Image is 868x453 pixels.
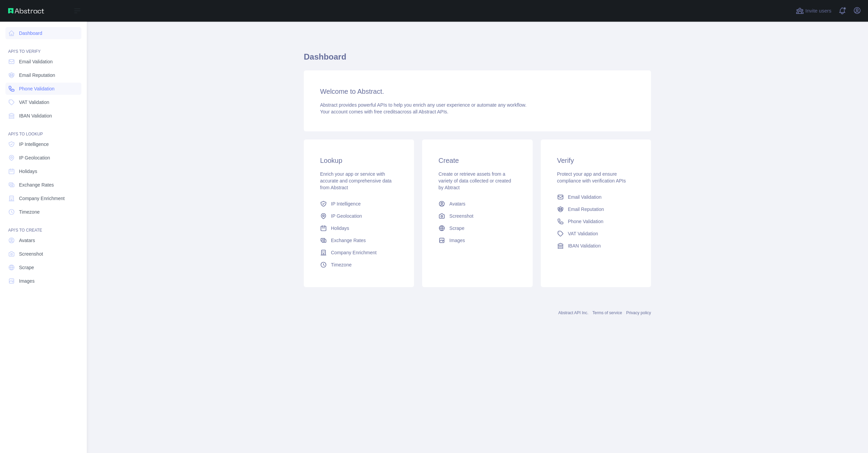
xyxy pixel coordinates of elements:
a: IBAN Validation [554,240,637,252]
a: Holidays [317,222,400,234]
span: Screenshot [19,251,43,257]
span: IBAN Validation [568,242,601,249]
span: Holidays [19,168,37,175]
a: Terms of service [592,310,622,315]
span: Your account comes with across all Abstract APIs. [320,109,448,114]
a: IP Geolocation [317,210,400,222]
span: Timezone [331,261,352,268]
div: API'S TO LOOKUP [5,123,81,137]
a: VAT Validation [554,228,637,240]
span: Scrape [449,225,464,232]
a: Screenshot [436,210,519,222]
span: IBAN Validation [19,112,52,119]
a: Abstract API Inc. [558,310,589,315]
a: Company Enrichment [5,192,81,204]
a: Email Reputation [554,203,637,215]
a: Phone Validation [554,215,637,228]
span: Holidays [331,225,349,232]
a: Email Reputation [5,69,81,81]
span: Protect your app and ensure compliance with verification APIs [557,171,626,184]
span: Create or retrieve assets from a variety of data collected or created by Abtract [438,171,511,190]
a: Timezone [5,206,81,218]
span: Email Validation [19,58,53,65]
span: Exchange Rates [331,237,366,244]
a: Scrape [5,261,81,274]
span: Email Reputation [19,72,55,79]
a: IP Geolocation [5,152,81,164]
a: VAT Validation [5,96,81,108]
span: IP Intelligence [19,141,49,148]
a: Images [5,275,81,287]
span: Phone Validation [568,218,604,225]
span: Images [449,237,465,244]
span: free credits [374,109,397,114]
a: Images [436,234,519,246]
span: VAT Validation [568,230,598,237]
h3: Create [438,156,516,165]
img: Abstract API [8,8,44,14]
a: IP Intelligence [5,138,81,150]
span: Scrape [19,264,34,271]
div: API'S TO CREATE [5,219,81,233]
a: Exchange Rates [317,234,400,246]
h1: Dashboard [304,51,651,68]
a: Avatars [436,198,519,210]
a: Screenshot [5,248,81,260]
a: Phone Validation [5,83,81,95]
h3: Welcome to Abstract. [320,87,635,96]
span: Exchange Rates [19,181,54,188]
a: Exchange Rates [5,179,81,191]
span: IP Geolocation [331,213,362,219]
span: Company Enrichment [331,249,377,256]
button: Invite users [794,5,833,16]
a: IP Intelligence [317,198,400,210]
a: Email Validation [5,56,81,68]
span: IP Geolocation [19,154,50,161]
span: Enrich your app or service with accurate and comprehensive data from Abstract [320,171,392,190]
a: Email Validation [554,191,637,203]
span: Invite users [805,7,831,15]
span: Timezone [19,209,40,215]
a: Company Enrichment [317,246,400,259]
a: Holidays [5,165,81,177]
a: Timezone [317,259,400,271]
a: IBAN Validation [5,110,81,122]
h3: Lookup [320,156,398,165]
span: Company Enrichment [19,195,65,202]
a: Dashboard [5,27,81,39]
div: API'S TO VERIFY [5,41,81,54]
span: Email Validation [568,194,601,200]
span: Email Reputation [568,206,604,213]
span: Screenshot [449,213,473,219]
a: Privacy policy [626,310,651,315]
span: Abstract provides powerful APIs to help you enrich any user experience or automate any workflow. [320,102,527,108]
span: Avatars [19,237,35,244]
h3: Verify [557,156,635,165]
span: IP Intelligence [331,200,361,207]
span: Images [19,278,35,284]
span: VAT Validation [19,99,49,106]
span: Avatars [449,200,465,207]
a: Scrape [436,222,519,234]
span: Phone Validation [19,85,55,92]
a: Avatars [5,234,81,246]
